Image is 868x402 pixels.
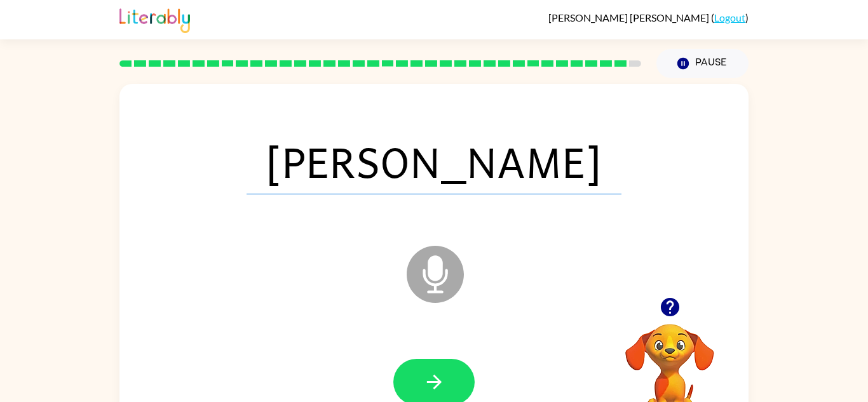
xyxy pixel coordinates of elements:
[247,128,621,194] span: [PERSON_NAME]
[656,49,749,78] button: Pause
[714,11,745,23] a: Logout
[548,11,749,23] div: ( )
[119,5,190,33] img: Literably
[548,11,711,23] span: [PERSON_NAME] [PERSON_NAME]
